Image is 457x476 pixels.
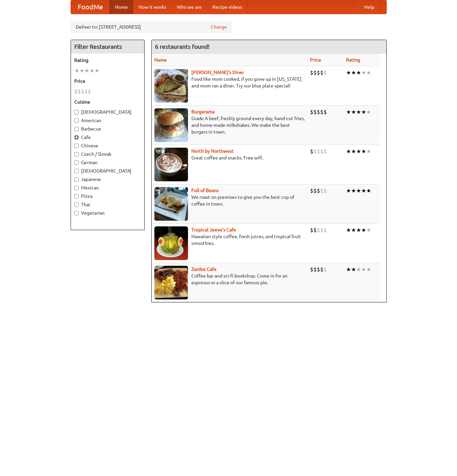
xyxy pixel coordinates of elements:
[154,194,305,207] p: We roast on premises to give you the best cup of coffee in town.
[361,266,366,273] li: ★
[74,184,141,191] label: Mexican
[320,226,323,234] li: $
[351,226,356,234] li: ★
[211,24,227,30] a: Change
[191,148,234,154] a: North by Northwest
[81,88,84,95] li: $
[74,109,141,115] label: [DEMOGRAPHIC_DATA]
[74,169,79,173] input: [DEMOGRAPHIC_DATA]
[154,115,305,135] p: Grade A beef, freshly ground every day, hand-cut fries, and home-made milkshakes. We make the bes...
[88,88,91,95] li: $
[310,148,313,155] li: $
[313,266,317,273] li: $
[346,266,351,273] li: ★
[361,226,366,234] li: ★
[346,69,351,76] li: ★
[320,108,323,116] li: $
[74,194,79,198] input: Pizza
[79,67,84,74] li: ★
[356,187,361,194] li: ★
[74,127,79,131] input: Barbecue
[351,187,356,194] li: ★
[74,211,79,215] input: Vegetarian
[154,154,305,161] p: Great coffee and snacks. Free wifi.
[78,88,81,95] li: $
[361,187,366,194] li: ★
[366,226,371,234] li: ★
[366,266,371,273] li: ★
[71,40,144,53] h4: Filter Restaurants
[74,110,79,114] input: [DEMOGRAPHIC_DATA]
[74,134,141,141] label: Cafe
[361,148,366,155] li: ★
[346,57,360,63] a: Rating
[74,78,141,84] h5: Price
[74,125,141,132] label: Barbecue
[317,69,320,76] li: $
[361,108,366,116] li: ★
[74,135,79,140] input: Cafe
[313,226,317,234] li: $
[320,148,323,155] li: $
[74,160,79,165] input: German
[313,108,317,116] li: $
[191,227,236,232] b: Tropical Jeeve's Cafe
[155,43,210,50] ng-pluralize: 6 restaurants found!
[154,108,188,142] img: burgerama.jpg
[74,67,79,74] li: ★
[154,148,188,181] img: north.jpg
[74,177,79,182] input: Japanese
[346,148,351,155] li: ★
[74,88,78,95] li: $
[191,188,219,193] a: Full of Beans
[317,187,320,194] li: $
[310,57,321,63] a: Price
[74,159,141,166] label: German
[356,148,361,155] li: ★
[74,210,141,216] label: Vegetarian
[74,117,141,124] label: American
[74,57,141,64] h5: Rating
[346,108,351,116] li: ★
[366,148,371,155] li: ★
[74,186,79,190] input: Mexican
[320,187,323,194] li: $
[323,108,327,116] li: $
[323,187,327,194] li: $
[310,266,313,273] li: $
[351,148,356,155] li: ★
[356,108,361,116] li: ★
[207,0,247,14] a: Recipe videos
[74,168,141,174] label: [DEMOGRAPHIC_DATA]
[317,266,320,273] li: $
[74,152,79,156] input: Czech / Slovak
[317,148,320,155] li: $
[74,193,141,199] label: Pizza
[313,148,317,155] li: $
[310,108,313,116] li: $
[74,201,141,208] label: Thai
[359,0,380,14] a: Help
[310,226,313,234] li: $
[323,148,327,155] li: $
[191,266,217,272] a: Zardoz Cafe
[356,69,361,76] li: ★
[323,69,327,76] li: $
[191,109,215,114] a: Burgerama
[317,108,320,116] li: $
[154,69,188,103] img: sallys.jpg
[346,226,351,234] li: ★
[74,142,141,149] label: Chinese
[313,69,317,76] li: $
[154,266,188,299] img: zardoz.jpg
[191,70,244,75] b: [PERSON_NAME]'s Diner
[154,226,188,260] img: jeeves.jpg
[94,67,100,74] li: ★
[351,266,356,273] li: ★
[74,99,141,105] h5: Cuisine
[313,187,317,194] li: $
[323,226,327,234] li: $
